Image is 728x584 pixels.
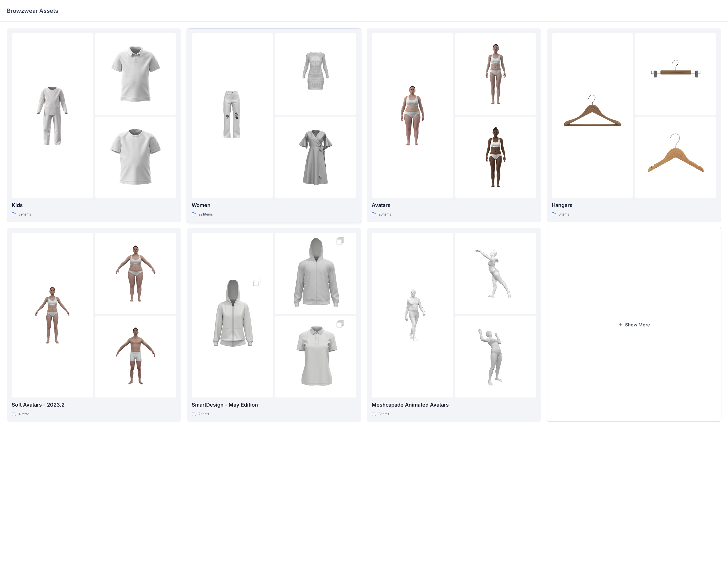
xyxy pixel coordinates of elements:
p: 7 items [198,411,209,417]
p: Avatars [372,201,536,209]
img: folder 2 [464,43,527,105]
img: folder 1 [381,84,444,147]
a: folder 1folder 2folder 3Women221items [187,28,361,222]
img: folder 3 [464,325,527,388]
a: folder 1folder 2folder 3SmartDesign - May Edition7items [187,228,361,422]
p: Meshcapade Animated Avatars [372,401,536,409]
img: folder 3 [104,325,167,388]
img: folder 1 [21,284,84,346]
img: folder 2 [284,227,347,320]
img: folder 2 [104,242,167,305]
a: folder 1folder 2folder 3Meshcapade Animated Avatars8items [367,228,541,422]
img: folder 1 [381,284,444,346]
img: folder 3 [644,126,707,189]
p: Women [192,201,356,209]
img: folder 1 [21,84,84,147]
img: folder 2 [644,43,707,105]
img: folder 2 [104,43,167,105]
p: Kids [12,201,176,209]
p: 221 items [198,212,213,218]
p: Hangers [552,201,716,209]
img: folder 3 [464,126,527,189]
img: folder 3 [284,310,347,403]
a: folder 1folder 2folder 3Avatars26items [367,28,541,222]
p: Browzwear Assets [7,7,58,15]
img: folder 2 [284,43,347,105]
p: SmartDesign - May Edition [192,401,356,409]
a: folder 1folder 2folder 3Hangers6items [547,28,721,222]
img: folder 3 [284,126,347,189]
p: Soft Avatars - 2023.2 [12,401,176,409]
a: folder 1folder 2folder 3Kids59items [7,28,181,222]
img: folder 1 [201,84,264,147]
img: folder 1 [561,84,624,147]
p: 8 items [379,411,389,417]
img: folder 3 [104,126,167,189]
img: folder 1 [201,268,264,362]
p: 6 items [559,212,569,218]
a: folder 1folder 2folder 3Soft Avatars - 2023.24items [7,228,181,422]
img: folder 2 [464,242,527,305]
p: 59 items [18,212,31,218]
p: 26 items [379,212,391,218]
button: Show More [547,228,721,422]
p: 4 items [18,411,29,417]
